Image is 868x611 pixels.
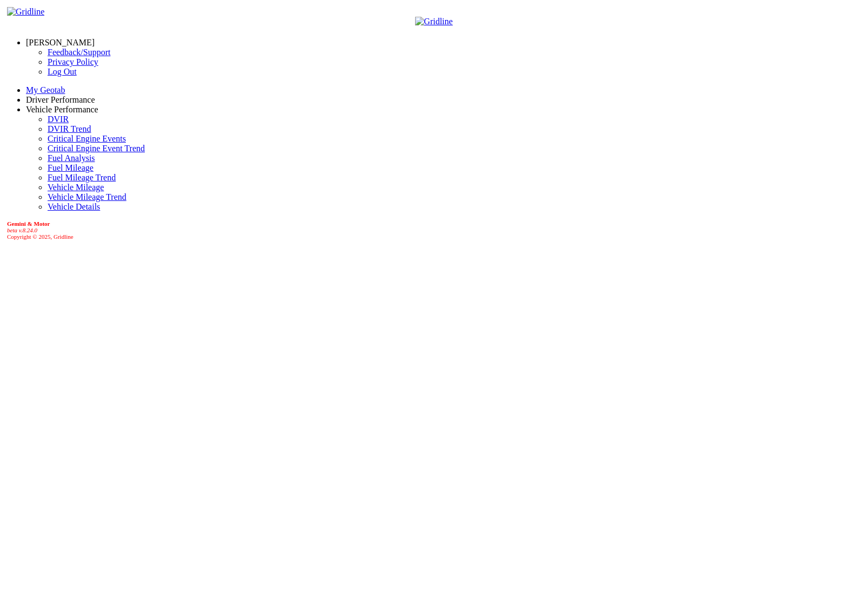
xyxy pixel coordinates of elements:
[48,192,126,202] a: Vehicle Mileage Trend
[415,17,452,26] img: Gridline
[48,202,100,211] a: Vehicle Details
[48,144,145,153] a: Critical Engine Event Trend
[48,115,69,124] a: DVIR
[7,220,50,227] b: Gemini & Motor
[48,124,91,133] a: DVIR Trend
[7,227,37,233] i: beta v.8.24.0
[48,183,104,192] a: Vehicle Mileage
[48,57,98,66] a: Privacy Policy
[48,153,95,163] a: Fuel Analysis
[7,220,864,240] div: Copyright © 2025, Gridline
[48,163,94,172] a: Fuel Mileage
[26,95,95,104] a: Driver Performance
[48,173,116,182] a: Fuel Mileage Trend
[26,105,98,114] a: Vehicle Performance
[26,85,65,95] a: My Geotab
[48,67,77,76] a: Log Out
[48,48,110,57] a: Feedback/Support
[26,38,95,47] a: [PERSON_NAME]
[7,7,44,17] img: Gridline
[48,134,126,143] a: Critical Engine Events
